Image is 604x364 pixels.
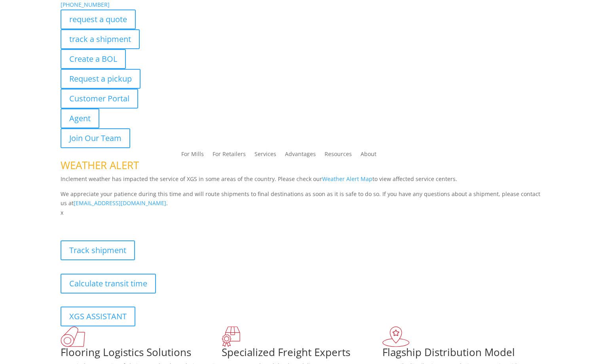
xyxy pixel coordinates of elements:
[382,347,543,361] h1: Flagship Distribution Model
[61,240,135,260] a: Track shipment
[61,158,139,172] span: WEATHER ALERT
[255,151,276,160] a: Services
[213,151,246,160] a: For Retailers
[285,151,316,160] a: Advantages
[222,326,240,347] img: xgs-icon-focused-on-flooring-red
[61,174,544,189] p: Inclement weather has impacted the service of XGS in some areas of the country. Please check our ...
[61,347,222,361] h1: Flooring Logistics Solutions
[61,219,237,226] b: Visibility, transparency, and control for your entire supply chain.
[61,1,110,8] a: [PHONE_NUMBER]
[61,89,138,109] a: Customer Portal
[61,128,130,148] a: Join Our Team
[61,274,156,293] a: Calculate transit time
[61,109,99,128] a: Agent
[322,175,372,183] a: Weather Alert Map
[325,151,352,160] a: Resources
[61,49,126,69] a: Create a BOL
[61,189,544,208] p: We appreciate your patience during this time and will route shipments to final destinations as so...
[61,10,136,29] a: request a quote
[181,151,204,160] a: For Mills
[61,307,135,326] a: XGS ASSISTANT
[361,151,376,160] a: About
[61,208,544,217] p: x
[61,69,141,89] a: Request a pickup
[382,326,410,347] img: xgs-icon-flagship-distribution-model-red
[74,199,166,207] a: [EMAIL_ADDRESS][DOMAIN_NAME]
[222,347,383,361] h1: Specialized Freight Experts
[61,326,85,347] img: xgs-icon-total-supply-chain-intelligence-red
[61,29,140,49] a: track a shipment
